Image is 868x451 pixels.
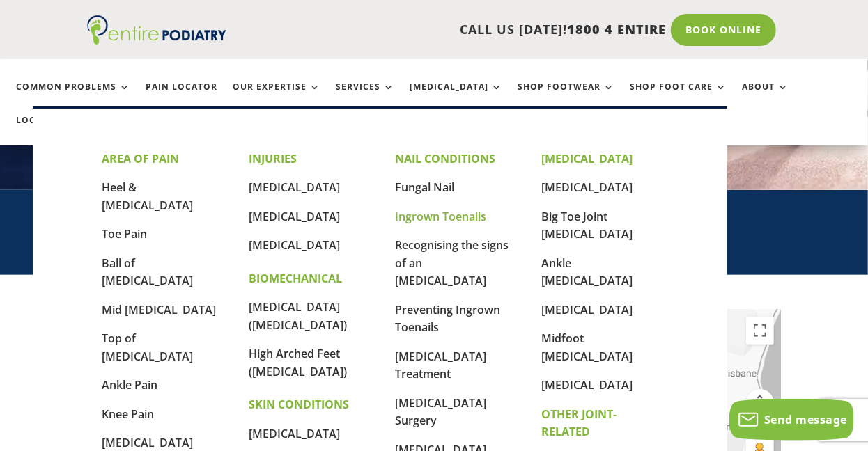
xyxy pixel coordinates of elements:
a: Pain Locator [146,82,217,112]
a: Shop Foot Care [630,82,727,112]
span: 1800 4 ENTIRE [567,21,666,38]
strong: BIOMECHANICAL [249,271,342,286]
a: Entire Podiatry [87,33,226,47]
span: Send message [764,412,847,427]
a: Book Online [671,14,776,46]
strong: AREA OF PAIN [102,151,179,166]
a: [MEDICAL_DATA] [249,180,340,195]
button: Map camera controls [746,389,774,417]
a: Locations [16,116,86,145]
button: Toggle fullscreen view [746,317,774,345]
a: Mid [MEDICAL_DATA] [102,302,216,317]
a: Ankle [MEDICAL_DATA] [541,255,633,289]
strong: NAIL CONDITIONS [395,151,495,166]
a: Fungal Nail [395,180,454,195]
a: [MEDICAL_DATA] ([MEDICAL_DATA]) [249,299,347,333]
a: Preventing Ingrown Toenails [395,302,500,335]
a: Recognising the signs of an [MEDICAL_DATA] [395,237,509,288]
a: Top of [MEDICAL_DATA] [102,331,193,364]
a: [MEDICAL_DATA] [249,426,340,441]
a: [MEDICAL_DATA] [541,377,633,393]
a: Big Toe Joint [MEDICAL_DATA] [541,209,633,242]
a: About [742,82,789,112]
a: Ingrown Toenails [395,209,486,224]
strong: OTHER JOINT-RELATED [541,406,617,440]
a: Knee Pain [102,406,154,422]
a: [MEDICAL_DATA] [249,209,340,224]
a: Ankle Pain [102,377,157,393]
strong: [MEDICAL_DATA] [541,151,633,166]
a: [MEDICAL_DATA] Treatment [395,349,486,382]
a: Heel & [MEDICAL_DATA] [102,180,193,213]
a: [MEDICAL_DATA] [541,180,633,195]
a: Ball of [MEDICAL_DATA] [102,255,193,289]
a: [MEDICAL_DATA] Surgery [395,395,486,429]
a: Midfoot [MEDICAL_DATA] [541,331,633,364]
a: Our Expertise [233,82,320,112]
p: CALL US [DATE]! [242,21,667,39]
img: logo (1) [87,15,226,45]
a: Toe Pain [102,226,147,242]
a: [MEDICAL_DATA] [410,82,502,112]
a: High Arched Feet ([MEDICAL_DATA]) [249,346,347,379]
strong: SKIN CONDITIONS [249,397,349,412]
a: [MEDICAL_DATA] [541,302,633,317]
a: [MEDICAL_DATA] [249,237,340,253]
a: Common Problems [16,82,130,112]
button: Send message [729,399,854,441]
a: Shop Footwear [518,82,614,112]
a: Services [336,82,394,112]
strong: INJURIES [249,151,297,166]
